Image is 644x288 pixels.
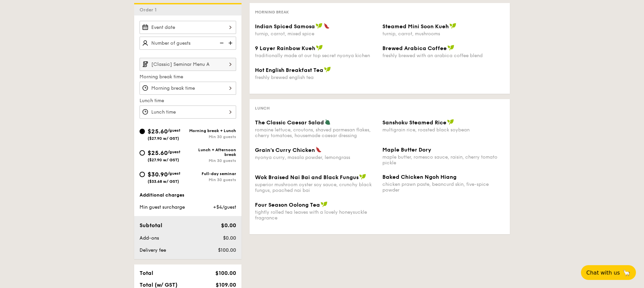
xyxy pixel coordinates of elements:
[324,23,330,29] img: icon-spicy.37a8142b.svg
[255,202,320,208] span: Four Season Oolong Tea
[255,127,377,138] div: romaine lettuce, croutons, shaved parmesan flakes, cherry tomatoes, housemade caesar dressing
[140,7,159,13] span: Order 1
[226,37,236,49] img: icon-add.58712e84.svg
[140,270,153,276] span: Total
[140,21,236,34] input: Event date
[382,174,457,180] span: Baked Chicken Ngoh Hiang
[188,177,236,182] div: Min 30 guests
[325,119,331,125] img: icon-vegetarian.fe4039eb.svg
[623,269,631,277] span: 🦙
[140,150,145,156] input: $25.60/guest($27.90 w/ GST)Lunch + Afternoon breakMin 30 guests
[586,270,620,276] span: Chat with us
[216,37,226,49] img: icon-reduce.1d2dbef1.svg
[188,148,236,157] div: Lunch + Afternoon break
[188,134,236,139] div: Min 30 guests
[255,23,315,30] span: Indian Spiced Samosa
[140,204,185,210] span: Min guest surcharge
[382,147,431,153] span: Maple Butter Dory
[255,119,324,126] span: The Classic Caesar Salad
[188,158,236,163] div: Min 30 guests
[255,53,377,58] div: traditionally made at our top secret nyonya kichen
[140,82,236,95] input: Morning break time
[449,23,456,29] img: icon-vegan.f8ff3823.svg
[255,67,323,73] span: Hot English Breakfast Tea
[255,155,377,160] div: nyonya curry, masala powder, lemongrass
[255,147,315,153] span: Grain's Curry Chicken
[140,97,236,104] label: Lunch time
[321,201,327,207] img: icon-vegan.f8ff3823.svg
[148,128,168,135] span: $25.60
[140,235,159,241] span: Add-ons
[221,222,236,229] span: $0.00
[140,106,236,119] input: Lunch time
[140,282,177,288] span: Total (w/ GST)
[140,129,145,134] input: $25.60/guest($27.90 w/ GST)Morning break + LunchMin 30 guests
[447,45,454,51] img: icon-vegan.f8ff3823.svg
[148,158,179,162] span: ($27.90 w/ GST)
[140,74,236,80] label: Morning break time
[382,154,504,166] div: maple butter, romesco sauce, raisin, cherry tomato pickle
[168,171,180,176] span: /guest
[168,150,180,154] span: /guest
[148,179,179,184] span: ($33.68 w/ GST)
[140,247,166,253] span: Delivery fee
[382,45,447,51] span: Brewed Arabica Coffee
[140,222,162,229] span: Subtotal
[188,171,236,176] div: Full-day seminar
[223,235,236,241] span: $0.00
[447,119,454,125] img: icon-vegan.f8ff3823.svg
[255,45,315,51] span: 9 Layer Rainbow Kueh
[216,282,236,288] span: $109.00
[225,58,236,71] img: icon-chevron-right.3c0dfbd6.svg
[215,270,236,276] span: $100.00
[140,192,236,199] div: Additional charges
[382,181,504,193] div: chicken prawn paste, beancurd skin, five-spice powder
[581,265,636,280] button: Chat with us🦙
[148,171,168,178] span: $30.90
[255,209,377,221] div: tightly rolled tea leaves with a lovely honeysuckle fragrance
[188,128,236,133] div: Morning break + Lunch
[316,45,323,51] img: icon-vegan.f8ff3823.svg
[316,23,322,29] img: icon-vegan.f8ff3823.svg
[382,23,449,30] span: Steamed Mini Soon Kueh
[255,75,377,80] div: freshly brewed english tea
[140,37,236,50] input: Number of guests
[255,31,377,37] div: turnip, carrot, mixed spice
[255,106,270,111] span: Lunch
[324,67,331,73] img: icon-vegan.f8ff3823.svg
[255,10,289,14] span: Morning break
[382,53,504,58] div: freshly brewed with an arabica coffee blend
[382,127,504,133] div: multigrain rice, roasted black soybean
[382,119,446,126] span: Sanshoku Steamed Rice
[218,247,236,253] span: $100.00
[359,174,366,180] img: icon-vegan.f8ff3823.svg
[316,147,322,153] img: icon-spicy.37a8142b.svg
[255,182,377,193] div: superior mushroom oyster soy sauce, crunchy black fungus, poached nai bai
[255,174,359,180] span: Wok Braised Nai Bai and Black Fungus
[148,136,179,141] span: ($27.90 w/ GST)
[148,149,168,157] span: $25.60
[140,172,145,177] input: $30.90/guest($33.68 w/ GST)Full-day seminarMin 30 guests
[168,128,180,133] span: /guest
[213,204,236,210] span: +$4/guest
[382,31,504,37] div: turnip, carrot, mushrooms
